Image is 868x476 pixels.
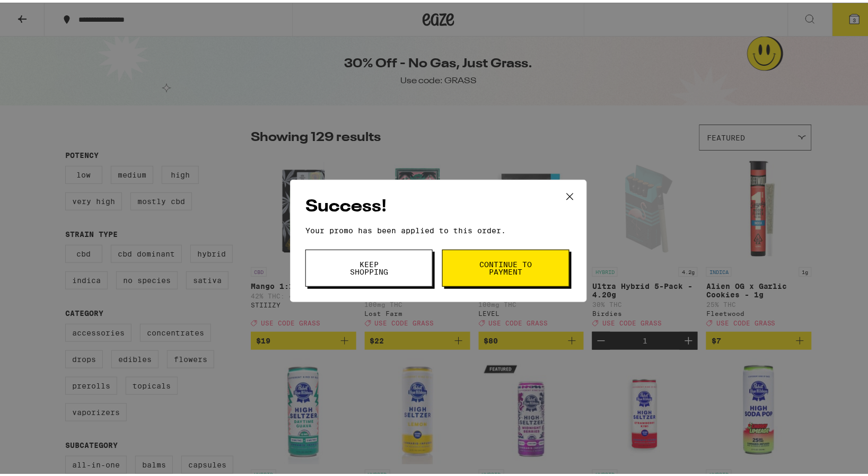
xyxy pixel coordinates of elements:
[442,247,569,284] button: Continue to payment
[6,7,76,16] span: Hi. Need any help?
[305,224,572,232] p: Your promo has been applied to this order.
[479,258,533,273] span: Continue to payment
[305,247,433,284] button: Keep Shopping
[342,258,396,273] span: Keep Shopping
[305,192,572,216] h2: Success!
